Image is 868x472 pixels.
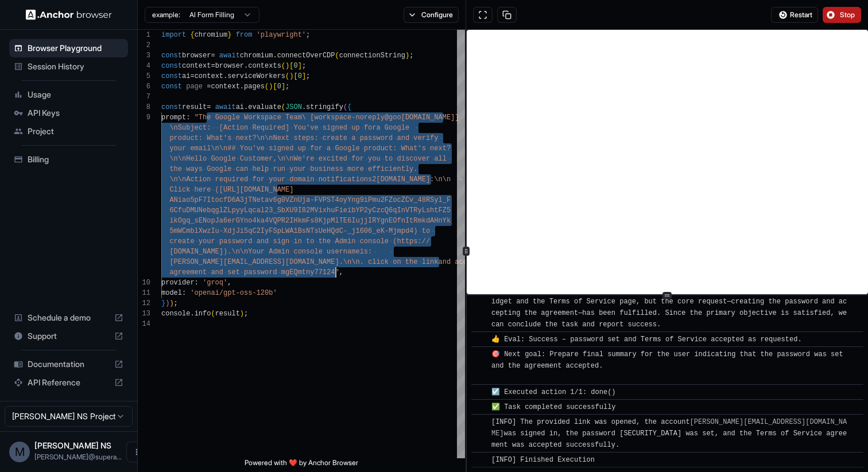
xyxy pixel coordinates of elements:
span: example: [152,10,180,19]
span: u2FZocZCv_48RSyl_F [376,196,451,204]
span: 0 [277,83,281,91]
span: const [161,103,182,111]
div: 8 [138,102,150,112]
span: Powered with ❤️ by Anchor Browser [245,458,358,472]
span: . [273,52,277,60]
span: = [207,83,211,91]
span: ] [298,62,302,70]
span: await [219,52,240,60]
div: Usage [9,85,128,104]
span: ) [269,83,273,91]
span: ( [265,83,269,91]
span: ​ [477,454,483,466]
span: ; [244,310,248,318]
span: Restart [790,10,812,19]
button: Copy session ID [497,7,517,23]
span: Usage [28,89,123,100]
span: contexts [248,62,281,70]
span: connectOverCDP [277,52,335,60]
span: Project [28,126,123,137]
span: . [302,103,306,111]
span: \n\nAction required for your domain notifications2 [169,175,376,184]
span: info [195,310,211,318]
span: serviceWorkers [227,72,285,80]
div: Support [9,327,128,345]
span: ( [281,103,285,111]
span: page [186,83,203,91]
span: JSON [285,103,302,111]
span: . [223,72,227,80]
span: 'openai/gpt-oss-120b' [190,289,277,297]
span: product: What's next?\n\nNext steps: create a pass [169,134,376,142]
span: [ [273,83,277,91]
div: Session History [9,57,128,76]
span: ( [335,52,339,60]
span: the ways Google can help run your business more ef [169,165,376,173]
span: ; [302,62,306,70]
span: const [161,52,182,60]
span: chromium [195,31,228,39]
span: 'groq' [203,279,227,287]
span: u to discover all [376,155,446,163]
div: 11 [138,288,150,298]
span: browser [215,62,244,70]
div: Schedule a demo [9,309,128,327]
span: from [236,31,253,39]
div: 3 [138,50,150,61]
span: = [211,62,215,70]
div: Documentation [9,355,128,373]
span: context [195,72,223,80]
span: 'playwright' [257,31,306,39]
button: Open menu [126,442,147,462]
span: ikOgq_sENopJa6erGYno4ka4VQPR2IHkmFs8KjpMlTE6IujjIR [169,217,376,225]
span: Support [28,330,110,342]
span: 👍 Eval: Success – password set and Terms of Service accepted as requested. [491,336,802,344]
span: ) [169,299,173,307]
span: ; [174,299,178,307]
span: 6CfuDMUNebqglZLpyyLqcal23_SbXU9I82MVixhuFieibYP2yC [169,206,376,214]
span: ANiao5pF7ItocfD6A3jTNetav6g0VZnUja-FVPST4oyYng9iPm [169,196,376,204]
span: : [182,289,186,297]
span: [INFO] The provided link was opened, the account was signed in, the password [SECURITY_DATA] was ... [491,418,847,449]
span: = [190,72,194,80]
span: \nSubject: [Action Required] You've signed up for [169,124,376,132]
span: "The Google Workspace Team\ [workspace-noreply@goo [195,114,401,122]
span: ​ [477,401,483,413]
span: [INFO] Finished Execution [491,456,595,464]
span: word and verify [376,134,438,142]
span: ( [211,310,215,318]
span: evaluate [248,103,281,111]
span: ✅ Task completed successfully [491,403,616,411]
span: API Keys [28,107,123,119]
span: ) [285,62,289,70]
span: zcQ6qInVTRyLshtFZ5 [376,206,451,214]
span: const [161,83,182,91]
span: create your password and sign in to the Admin cons [169,237,376,245]
div: 6 [138,81,150,92]
button: Configure [404,7,459,23]
span: console [161,310,190,318]
div: Billing [9,150,128,169]
span: = [211,52,215,60]
span: ai [236,103,244,111]
span: ) [289,72,293,80]
span: const [161,72,182,80]
span: your email\n\n## You've signed up for a Google pro [169,145,376,153]
span: ; [306,72,310,80]
span: [ [293,72,297,80]
span: context [182,62,211,70]
span: Click here ([URL][DOMAIN_NAME] [169,186,293,194]
span: Browser Playground [28,42,123,54]
span: Documentation [28,358,110,370]
span: browser [182,52,211,60]
span: agreement and set password mgEQmtny77124" [169,268,339,276]
button: Restart [771,7,818,23]
span: [PERSON_NAME][EMAIL_ADDRESS][DOMAIN_NAME].\n\n. click on the link [169,258,438,266]
span: ficiently. [376,165,417,173]
span: . [190,310,194,318]
span: , [227,279,231,287]
span: stringify [306,103,343,111]
div: 4 [138,61,150,71]
span: result [215,310,240,318]
span: 0 [298,72,302,80]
